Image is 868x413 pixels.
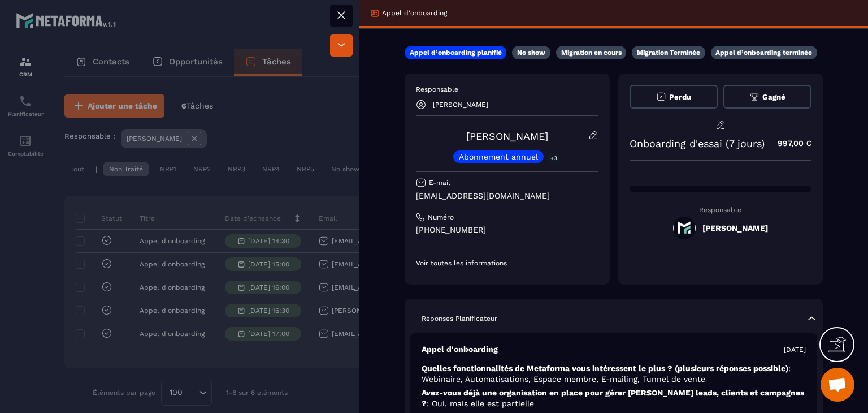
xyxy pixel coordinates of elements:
p: Appel d’onboarding planifié [410,48,502,57]
p: [EMAIL_ADDRESS][DOMAIN_NAME] [416,191,598,201]
button: Gagné [723,85,811,109]
span: Gagné [762,93,785,101]
a: [PERSON_NAME] [466,130,548,142]
p: Appel d’onboarding terminée [715,48,812,57]
p: Voir toutes les informations [416,259,598,268]
p: Responsable [416,85,598,94]
p: Avez-vous déjà une organisation en place pour gérer [PERSON_NAME] leads, clients et campagnes ? [422,388,806,409]
p: E-mail [429,178,450,187]
p: Responsable [630,206,812,214]
p: Réponses Planificateur [422,314,497,323]
p: [DATE] [784,345,806,354]
p: Quelles fonctionnalités de Metaforma vous intéressent le plus ? (plusieurs réponses possible) [422,363,806,385]
a: Ouvrir le chat [821,368,854,402]
p: Abonnement annuel [459,153,538,161]
span: : Oui, mais elle est partielle [427,399,534,408]
p: Onboarding d'essai (7 jours) [630,137,765,149]
button: Perdu [630,85,718,109]
p: Migration Terminée [637,48,700,57]
p: Appel d'onboarding [382,8,447,18]
h5: [PERSON_NAME] [702,223,768,233]
p: Numéro [428,213,454,222]
p: Appel d'onboarding [422,344,498,355]
p: Migration en cours [561,48,622,57]
p: [PHONE_NUMBER] [416,225,598,235]
p: [PERSON_NAME] [433,101,488,109]
p: 997,00 € [766,132,811,154]
p: +3 [546,152,561,164]
p: No show [517,48,545,57]
span: Perdu [669,93,691,101]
